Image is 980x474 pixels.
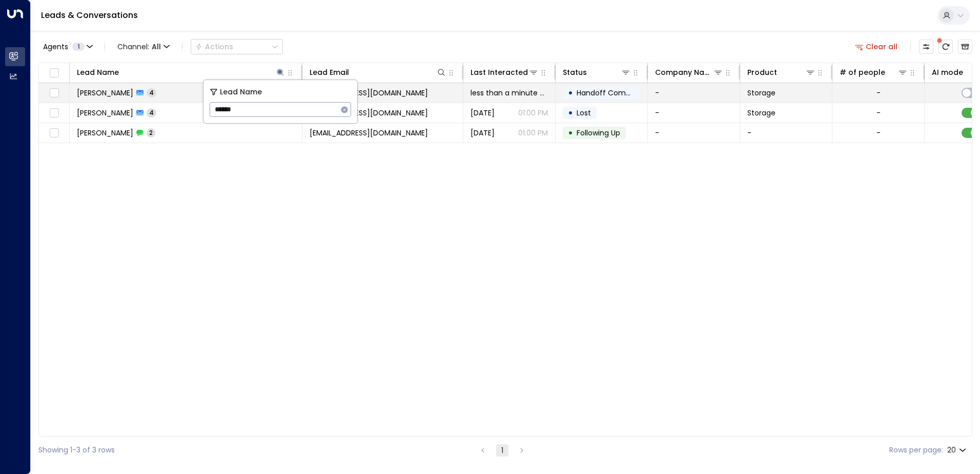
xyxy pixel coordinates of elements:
[191,39,283,54] div: Button group with a nested menu
[41,9,138,21] a: Leads & Conversations
[220,86,262,98] span: Lead Name
[77,108,133,118] span: Debora Kovacs
[919,39,933,54] button: Customize
[840,66,908,78] div: # of people
[518,108,548,118] p: 01:00 PM
[147,128,155,137] span: 2
[747,66,777,78] div: Product
[648,103,740,123] td: -
[876,108,881,118] div: -
[471,128,495,138] span: Aug 09, 2025
[518,128,548,138] p: 01:00 PM
[113,39,174,54] span: Channel:
[48,107,60,120] span: Toggle select row
[655,66,723,78] div: Company Name
[310,108,428,118] span: kovacsdebb@gmail.com
[577,108,591,118] span: Lost
[191,39,283,54] button: Actions
[876,88,881,98] div: -
[496,444,508,457] button: page 1
[77,88,133,98] span: Natasha Kovacs
[77,128,133,138] span: Debora Kovacs
[113,39,174,54] button: Channel:All
[747,108,775,118] span: Storage
[310,66,349,78] div: Lead Email
[563,66,631,78] div: Status
[471,66,539,78] div: Last Interacted
[648,123,740,143] td: -
[747,66,815,78] div: Product
[851,39,902,54] button: Clear all
[471,66,528,78] div: Last Interacted
[876,128,881,138] div: -
[648,83,740,103] td: -
[740,123,832,143] td: -
[38,445,115,456] div: Showing 1-3 of 3 rows
[310,66,446,78] div: Lead Email
[152,43,161,51] span: All
[568,124,573,142] div: •
[48,127,60,140] span: Toggle select row
[72,43,85,51] span: 1
[48,67,60,80] span: Toggle select all
[563,66,587,78] div: Status
[77,66,285,78] div: Lead Name
[48,87,60,100] span: Toggle select row
[568,84,573,102] div: •
[577,88,649,98] span: Handoff Completed
[38,39,96,54] button: Agents1
[77,66,119,78] div: Lead Name
[655,66,713,78] div: Company Name
[471,88,548,98] span: less than a minute ago
[947,443,968,458] div: 20
[476,444,528,457] nav: pagination navigation
[568,104,573,122] div: •
[147,88,156,97] span: 4
[840,66,885,78] div: # of people
[889,445,943,456] label: Rows per page:
[577,128,620,138] span: Following Up
[310,88,428,98] span: natikovacs@hotmail.com
[932,66,963,78] div: AI mode
[195,42,233,51] div: Actions
[43,43,68,50] span: Agents
[938,39,953,54] span: There are new threads available. Refresh the grid to view the latest updates.
[310,128,428,138] span: kovacsdebb@gmail.com
[747,88,775,98] span: Storage
[147,108,156,117] span: 4
[958,39,972,54] button: Archived Leads
[471,108,495,118] span: Aug 12, 2025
